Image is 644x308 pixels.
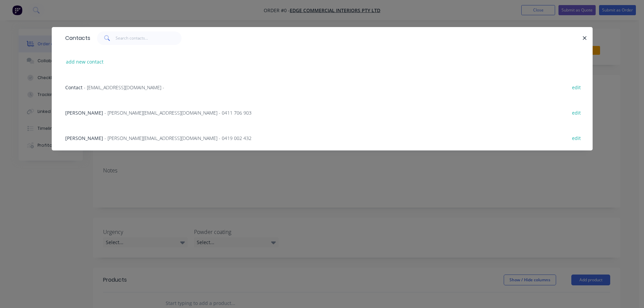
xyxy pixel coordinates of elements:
[104,135,252,141] span: - [PERSON_NAME][EMAIL_ADDRESS][DOMAIN_NAME] - 0419 002 432
[84,84,164,91] span: - [EMAIL_ADDRESS][DOMAIN_NAME] -
[104,110,252,116] span: - [PERSON_NAME][EMAIL_ADDRESS][DOMAIN_NAME] - 0411 706 903
[65,135,103,141] span: [PERSON_NAME]
[569,133,585,142] button: edit
[569,108,585,117] button: edit
[65,110,103,116] span: [PERSON_NAME]
[62,27,90,49] div: Contacts
[63,57,107,66] button: add new contact
[569,82,585,92] button: edit
[116,31,182,45] input: Search contacts...
[65,84,82,91] span: Contact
